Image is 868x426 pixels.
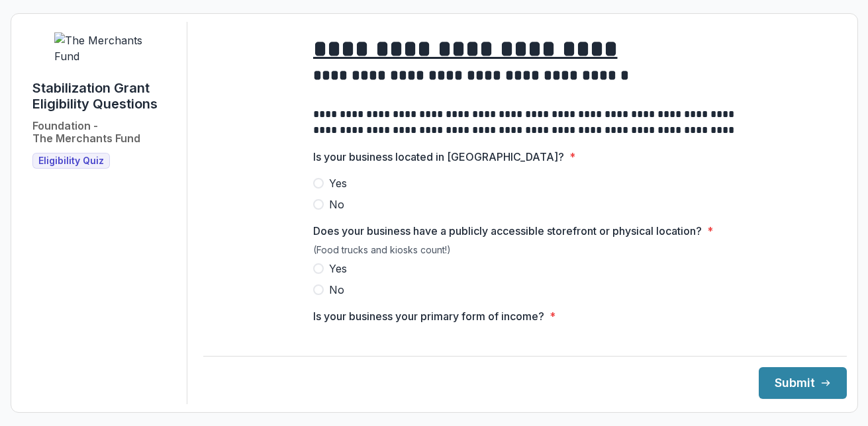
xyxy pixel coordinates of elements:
div: (Food trucks and kiosks count!) [313,244,737,261]
span: Eligibility Quiz [38,155,104,167]
span: No [329,196,344,212]
p: Is your business your primary form of income? [313,308,544,324]
img: The Merchants Fund [54,32,154,64]
span: Yes [329,261,347,277]
p: Does your business have a publicly accessible storefront or physical location? [313,223,702,239]
button: Submit [759,367,847,399]
h1: Stabilization Grant Eligibility Questions [32,80,176,112]
p: Is your business located in [GEOGRAPHIC_DATA]? [313,149,564,165]
span: Yes [329,175,347,191]
h2: Foundation - The Merchants Fund [32,120,140,145]
span: No [329,282,344,298]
